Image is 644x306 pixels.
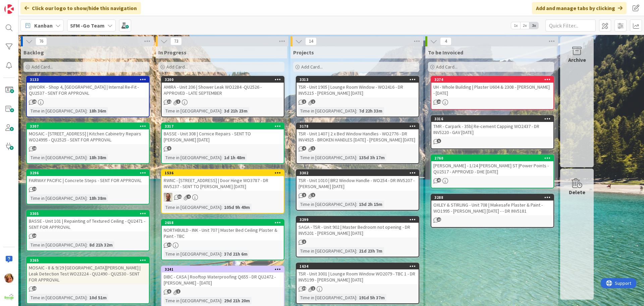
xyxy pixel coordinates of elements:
[440,37,451,45] span: 4
[311,99,315,104] span: 1
[32,99,37,104] span: 25
[300,217,419,222] div: 3299
[87,107,88,115] span: :
[26,210,150,251] a: 3305BASSE - Unit 101 | Repainting of Textured Ceiling - QU2471 - SENT FOR APPROVALTime in [GEOGRA...
[164,297,221,304] div: Time in [GEOGRAPHIC_DATA]
[297,129,419,144] div: TSR - Unit 1407 | 2 x Bed Window Handles - WO2776 - DR INV4925 - BROKEN HANDLES [DATE] - [PERSON_...
[569,188,585,196] div: Delete
[297,170,419,191] div: 3302TSR - Unit 1010 | BR2 Window Handle - WO254 - DR INV5207 - [PERSON_NAME] [DATE]
[357,154,386,161] div: 135d 3h 17m
[27,77,149,97] div: 3133@WORK - Shop 4, [GEOGRAPHIC_DATA] | Internal Re-Fit - QU2537 - SENT FOR APPROVAL
[431,194,553,201] div: 3288
[296,263,419,304] a: 1634TSR - Unit 3001 | Lounge Room Window WO2079 - TBC 1 - DR INV5199 - [PERSON_NAME] [DATE]Time i...
[529,22,538,29] span: 3x
[297,217,419,237] div: 3299SAGA - TSR - Unit 902 | Master Bedroom not opening - DR INV5201 - [PERSON_NAME] [DATE]
[300,171,419,175] div: 3302
[26,76,150,117] a: 3133@WORK - Shop 4, [GEOGRAPHIC_DATA] | Internal Re-Fit - QU2537 - SENT FOR APPROVALTime in [GEOG...
[161,219,284,260] a: 2658NORTHBUILD - INK - Unit 707 | Master Bed Ceiling Plaster & Paint - TBCTime in [GEOGRAPHIC_DAT...
[164,193,172,202] img: SD
[27,211,149,231] div: 3305BASSE - Unit 101 | Repainting of Textured Ceiling - QU2471 - SENT FOR APPROVAL
[221,154,222,161] span: :
[302,99,306,104] span: 2
[162,77,284,97] div: 3200AMIRA - Unit 206 | Shower Leak WO2284 -QU2526 -APPROVED - LATE SEPTEMBER
[300,77,419,82] div: 3313
[434,117,553,121] div: 3316
[36,37,47,45] span: 76
[300,124,419,129] div: 3178
[88,194,108,202] div: 18h 38m
[297,176,419,191] div: TSR - Unit 1010 | BR2 Window Handle - WO254 - DR INV5207 - [PERSON_NAME] [DATE]
[437,99,441,104] span: 16
[311,193,315,197] span: 1
[166,64,188,70] span: Add Card...
[27,217,149,231] div: BASSE - Unit 101 | Repainting of Textured Ceiling - QU2471 - SENT FOR APPROVAL
[299,294,356,301] div: Time in [GEOGRAPHIC_DATA]
[14,1,31,9] span: Support
[29,154,87,161] div: Time in [GEOGRAPHIC_DATA]
[297,123,419,144] div: 3178TSR - Unit 1407 | 2 x Bed Window Handles - WO2776 - DR INV4925 - BROKEN HANDLES [DATE] - [PER...
[29,241,87,249] div: Time in [GEOGRAPHIC_DATA]
[356,247,357,255] span: :
[434,77,553,82] div: 3274
[568,56,586,64] div: Archive
[30,258,149,263] div: 3265
[297,83,419,97] div: TSR - Unit 1905 | Lounge Room Window - WO2416 - DR INV5215 - [PERSON_NAME] [DATE]
[431,116,553,137] div: 3316TMR - Carpark - 35b| Re-cement Capping WO2437 - DR INV5220 - GAV [DATE]
[431,155,554,188] a: 2760[PERSON_NAME] - 1/24 [PERSON_NAME] ST |Power Points - QU2517 - APPROVED - DHE [DATE]
[431,194,553,215] div: 3288OXLEY & STIRLING - Unit 708 | Makesafe Plaster & Paint - WO1995 - [PERSON_NAME] [DATE] - - DR...
[162,220,284,226] div: 2658
[299,247,356,255] div: Time in [GEOGRAPHIC_DATA]
[431,155,553,161] div: 2760
[431,201,553,215] div: OXLEY & STIRLING - Unit 708 | Makesafe Plaster & Paint - WO1995 - [PERSON_NAME] [DATE] - - DR INV...
[162,226,284,241] div: NORTHBUILD - INK - Unit 707 | Master Bed Ceiling Plaster & Paint - TBC
[437,178,441,182] span: 43
[27,83,149,97] div: @WORK - Shop 4, [GEOGRAPHIC_DATA] | Internal Re-Fit - QU2537 - SENT FOR APPROVAL
[27,123,149,129] div: 3307
[162,83,284,97] div: AMIRA - Unit 206 | Shower Leak WO2284 -QU2526 -APPROVED - LATE SEPTEMBER
[357,107,384,115] div: 7d 22h 33m
[431,77,553,83] div: 3274
[176,289,180,294] span: 1
[4,292,14,302] img: avatar
[164,107,221,115] div: Time in [GEOGRAPHIC_DATA]
[434,195,553,200] div: 3288
[26,169,150,205] a: 3296FAIRWAY PACIFIC | Concrete Steps - SENT FOR APPROVALTime in [GEOGRAPHIC_DATA]:18h 38m
[165,220,284,225] div: 2658
[30,171,149,175] div: 3296
[297,77,419,83] div: 3313
[167,243,171,247] span: 33
[177,194,182,199] span: 51
[32,64,53,70] span: Add Card...
[87,194,88,202] span: :
[88,107,108,115] div: 18h 36m
[305,37,317,45] span: 14
[23,49,44,56] span: Backlog
[30,124,149,129] div: 3307
[161,76,284,117] a: 3200AMIRA - Unit 206 | Shower Leak WO2284 -QU2526 -APPROVED - LATE SEPTEMBERTime in [GEOGRAPHIC_D...
[302,146,306,150] span: 4
[170,37,182,45] span: 73
[27,170,149,185] div: 3296FAIRWAY PACIFIC | Concrete Steps - SENT FOR APPROVAL
[436,64,458,70] span: Add Card...
[357,201,384,208] div: 15d 2h 15m
[162,266,284,287] div: 3241DIBC - CASA | Rooftop Waterproofing Q655 - DR QU2472 - [PERSON_NAME] - [DATE]
[296,169,419,211] a: 3302TSR - Unit 1010 | BR2 Window Handle - WO254 - DR INV5207 - [PERSON_NAME] [DATE]Time in [GEOGR...
[428,49,463,56] span: To be Invoiced
[356,107,357,115] span: :
[437,217,441,222] span: 13
[32,233,37,238] span: 14
[162,170,284,191] div: 1536RWNC - [STREET_ADDRESS] | Door Hinge WO3787 - DR INV5237 - SENT TO [PERSON_NAME] [DATE]
[27,123,149,144] div: 3307MOSAIC - [STREET_ADDRESS] | Kitchen Cabinetry Repairs WO24995 - QU2525 - SENT FOR APPROVAL
[222,297,252,304] div: 29d 21h 20m
[511,22,520,29] span: 1x
[357,294,386,301] div: 191d 5h 37m
[27,176,149,185] div: FAIRWAY PACIFIC | Concrete Steps - SENT FOR APPROVAL
[162,123,284,144] div: 3317BASSE - Unit 308 | Cornice Repairs - SENT TO [PERSON_NAME] [DATE]
[88,154,108,161] div: 18h 38m
[162,176,284,191] div: RWNC - [STREET_ADDRESS] | Door Hinge WO3787 - DR INV5237 - SENT TO [PERSON_NAME] [DATE]
[297,170,419,176] div: 3302
[222,250,249,258] div: 37d 21h 6m
[27,211,149,217] div: 3305
[88,241,114,249] div: 8d 21h 32m
[158,49,186,56] span: In Progress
